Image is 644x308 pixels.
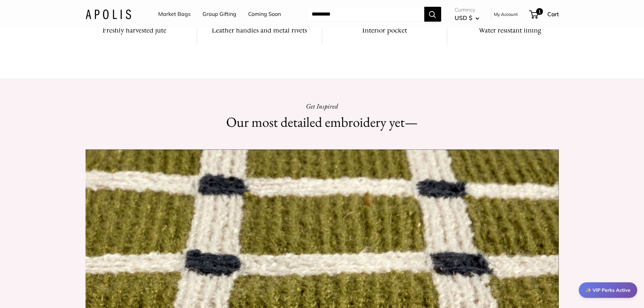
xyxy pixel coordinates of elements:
[205,23,314,37] h3: Leather handles and metal rivets
[248,9,281,19] a: Coming Soon
[455,23,564,37] h3: Water resistant lining
[80,23,189,37] h3: Freshly harvested jute
[330,23,439,37] h3: Interior pocket
[536,8,543,15] span: 1
[530,9,559,20] a: 1 Cart
[547,10,559,18] span: Cart
[306,7,424,22] input: Search...
[202,9,236,19] a: Group Gifting
[158,9,191,19] a: Market Bags
[86,9,131,19] img: Apolis
[494,10,518,18] a: My Account
[455,14,472,21] span: USD $
[424,7,441,22] button: Search
[204,100,440,112] p: Get Inspired
[455,13,479,23] button: USD $
[204,112,440,132] h2: Our most detailed embroidery yet—
[579,282,637,298] div: ✨ VIP Perks Active
[455,5,479,15] span: Currency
